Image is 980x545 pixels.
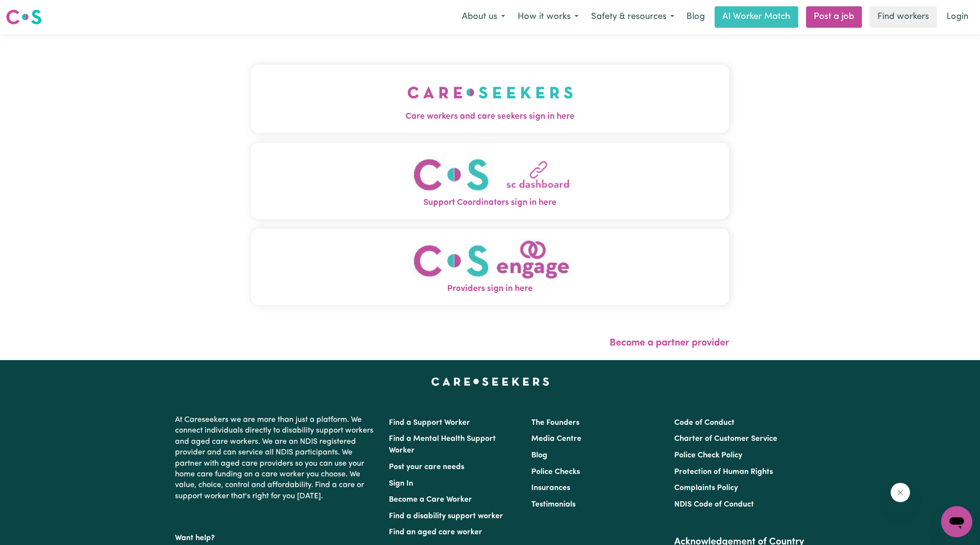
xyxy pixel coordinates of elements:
[941,6,974,28] a: Login
[806,6,862,28] a: Post a job
[674,452,742,459] a: Police Check Policy
[681,6,711,28] a: Blog
[674,468,773,476] a: Protection of Human Rights
[389,512,503,520] a: Find a disability support worker
[674,501,754,509] a: NDIS Code of Conduct
[6,6,42,28] a: Careseekers logo
[715,6,798,28] a: AI Worker Match
[610,338,729,348] a: Become a partner provider
[531,484,570,492] a: Insurances
[6,7,59,15] span: Need any help?
[431,378,549,385] a: Careseekers home page
[175,529,377,544] p: Want help?
[251,283,729,295] span: Providers sign in here
[531,452,547,459] a: Blog
[389,419,470,427] a: Find a Support Worker
[674,435,777,443] a: Charter of Customer Service
[251,229,729,305] button: Providers sign in here
[389,496,472,504] a: Become a Care Worker
[531,419,579,427] a: The Founders
[941,506,972,537] iframe: Button to launch messaging window
[389,463,464,471] a: Post your care needs
[175,411,377,506] p: At Careseekers we are more than just a platform. We connect individuals directly to disability su...
[531,435,581,443] a: Media Centre
[251,143,729,219] button: Support Coordinators sign in here
[6,8,42,26] img: Careseekers logo
[251,110,729,123] span: Care workers and care seekers sign in here
[511,7,585,27] button: How it works
[891,483,910,502] iframe: Close message
[531,501,576,509] a: Testimonials
[389,528,482,536] a: Find an aged care worker
[531,468,580,476] a: Police Checks
[674,484,738,492] a: Complaints Policy
[585,7,681,27] button: Safety & resources
[870,6,937,28] a: Find workers
[455,7,511,27] button: About us
[674,419,735,427] a: Code of Conduct
[389,480,413,488] a: Sign In
[251,65,729,133] button: Care workers and care seekers sign in here
[389,435,496,454] a: Find a Mental Health Support Worker
[251,197,729,209] span: Support Coordinators sign in here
